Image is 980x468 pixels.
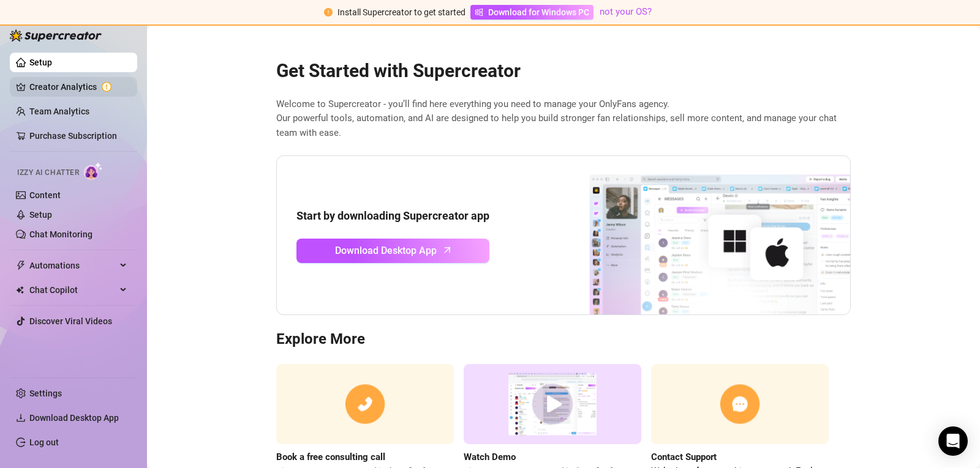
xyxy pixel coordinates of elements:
[488,6,589,19] span: Download for Windows PC
[29,106,89,116] a: Team Analytics
[651,364,829,444] img: contact support
[29,131,117,141] a: Purchase Subscription
[296,209,489,222] strong: Start by downloading Supercreator app
[29,210,52,220] a: Setup
[16,261,26,270] span: thunderbolt
[16,286,24,294] img: Chat Copilot
[29,77,127,97] a: Creator Analytics exclamation-circle
[29,58,52,67] a: Setup
[276,330,851,349] h3: Explore More
[29,388,62,398] a: Settings
[276,364,454,444] img: consulting call
[337,7,466,17] span: Install Supercreator to get started
[276,59,851,83] h2: Get Started with Supercreator
[464,451,516,462] strong: Watch Demo
[335,243,437,258] span: Download Desktop App
[475,8,483,17] span: windows
[29,229,92,239] a: Chat Monitoring
[29,413,119,423] span: Download Desktop App
[651,451,717,462] strong: Contact Support
[10,29,102,42] img: logo-BBDzfeDw.svg
[16,413,26,423] span: download
[276,97,851,141] span: Welcome to Supercreator - you’ll find here everything you need to manage your OnlyFans agency. Ou...
[84,162,103,180] img: AI Chatter
[470,5,594,20] a: Download for Windows PC
[938,426,968,456] div: Open Intercom Messenger
[17,167,79,179] span: Izzy AI Chatter
[600,6,652,17] a: not your OS?
[324,8,333,17] span: exclamation-circle
[296,239,489,263] a: Download Desktop Apparrow-up
[464,364,641,444] img: supercreator demo
[29,190,61,200] a: Content
[29,256,116,275] span: Automations
[440,243,454,257] span: arrow-up
[276,451,385,462] strong: Book a free consulting call
[29,437,59,447] a: Log out
[29,280,116,300] span: Chat Copilot
[544,156,850,315] img: download app
[29,316,112,326] a: Discover Viral Videos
